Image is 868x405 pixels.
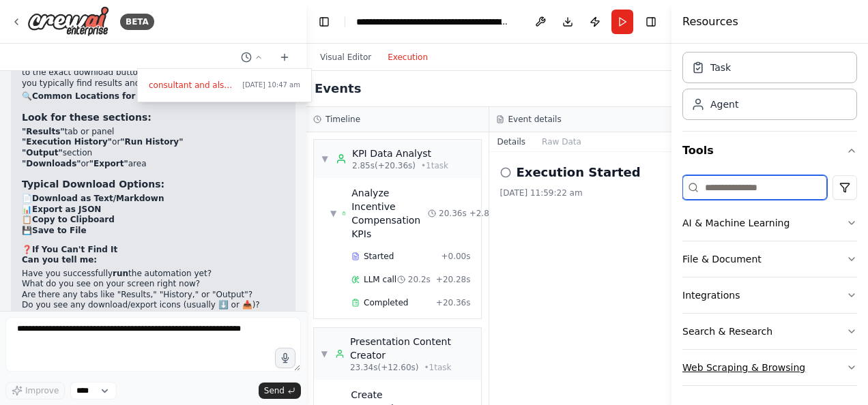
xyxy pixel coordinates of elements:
button: Execution [379,49,436,65]
span: + 0.00s [441,251,470,262]
span: + 2.85s [469,208,499,219]
span: ▼ [321,153,329,164]
span: • 1 task [424,362,452,373]
span: 20.2s [408,274,431,285]
h3: Event details [508,114,562,125]
span: consultant and also the report whihc can be used by the rep, for now use any kind of dummy data i... [149,80,237,91]
span: • 1 task [421,160,448,171]
span: 20.36s [439,208,467,219]
button: File & Document [682,241,857,277]
button: Integrations [682,277,857,313]
button: consultant and also the report whihc can be used by the rep, for now use any kind of dummy data i... [143,74,306,96]
span: LLM call [364,274,396,285]
span: Completed [364,297,408,308]
span: + 20.36s [436,297,471,308]
div: Tools [682,170,857,397]
button: Tools [682,132,857,170]
button: AI & Machine Learning [682,205,857,241]
span: ▼ [321,348,328,359]
button: Visual Editor [312,49,379,65]
div: Presentation Content Creator [350,335,474,362]
button: Details [489,132,534,151]
h2: Events [315,79,361,98]
div: Agent [710,97,738,111]
span: 2.85s (+20.36s) [352,160,416,171]
div: [DATE] 11:59:22 am [500,187,661,198]
h4: Resources [682,14,738,30]
button: Hide right sidebar [641,12,661,31]
span: ▼ [330,208,336,219]
button: Web Scraping & Browsing [682,350,857,385]
div: Analyze Incentive Compensation KPIs [351,186,428,241]
span: Started [364,251,394,262]
span: 23.34s (+12.60s) [350,362,419,373]
button: Raw Data [534,132,590,151]
h3: Timeline [325,114,360,125]
div: Task [710,61,731,74]
button: Hide left sidebar [315,12,334,31]
div: Crew [682,46,857,131]
button: Search & Research [682,314,857,349]
h2: Execution Started [517,163,641,182]
span: [DATE] 10:47 am [242,80,300,91]
div: KPI Data Analyst [352,147,448,160]
nav: breadcrumb [356,15,510,29]
span: + 20.28s [436,274,471,285]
